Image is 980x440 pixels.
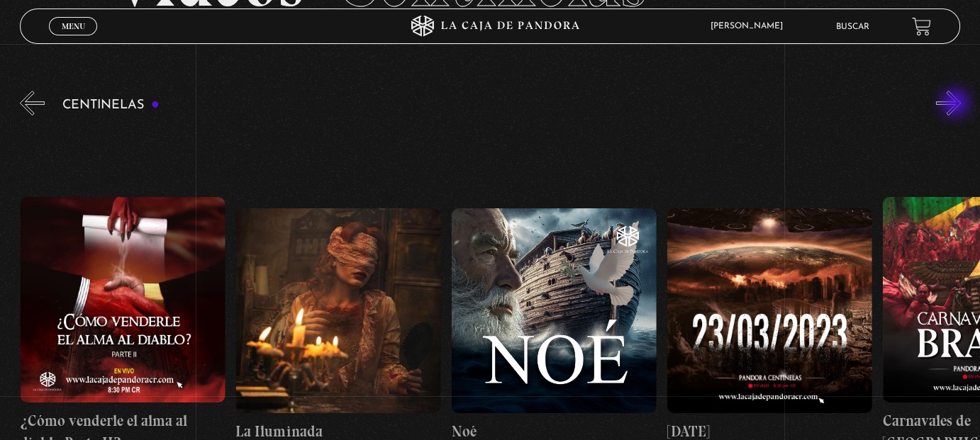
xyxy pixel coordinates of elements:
[62,22,85,30] span: Menu
[20,91,45,115] button: Previous
[912,17,931,36] a: View your shopping cart
[836,23,869,31] a: Buscar
[703,22,797,30] span: [PERSON_NAME]
[62,98,160,112] h3: Centinelas
[57,34,90,44] span: Cerrar
[936,91,961,115] button: Next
